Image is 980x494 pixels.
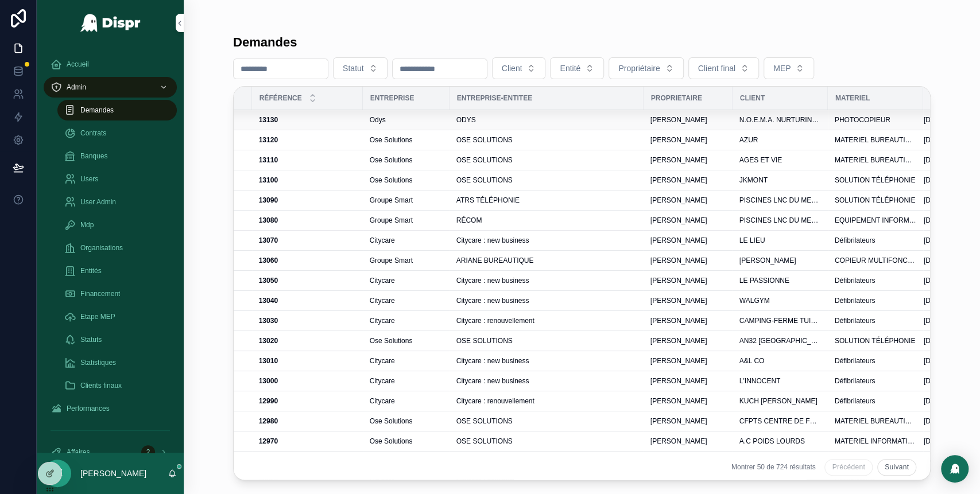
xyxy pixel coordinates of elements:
a: 13000 [259,376,356,386]
span: Client [740,94,765,103]
a: ARIANE BUREAUTIQUE [456,256,637,265]
a: Mdp [57,215,177,235]
span: Financement [80,289,120,298]
a: Citycare : new business [456,296,637,305]
a: [PERSON_NAME] [650,376,726,386]
span: [PERSON_NAME] [650,236,707,245]
a: MATERIEL BUREAUTIQUE [835,135,916,145]
strong: 13070 [259,236,278,244]
span: LE LIEU [739,236,765,245]
span: [DATE] 10:16 [924,236,964,245]
span: JKMONT [739,176,768,185]
span: [PERSON_NAME] [650,296,707,305]
a: Accueil [44,54,177,75]
span: [PERSON_NAME] [650,437,707,446]
a: SOLUTION TÉLÉPHONIE [835,336,916,345]
span: AN32 [GEOGRAPHIC_DATA] [739,336,821,345]
span: OSE SOLUTIONS [456,176,513,185]
a: Citycare : new business [456,376,637,386]
a: 13130 [259,115,356,125]
span: [PERSON_NAME] [650,135,707,145]
button: Suivant [877,458,916,475]
span: CFPTS CENTRE DE FORMATION PROFESSIONNELLE AUX TECHNIQUES DU SPECTACLE [739,417,821,426]
a: MATERIEL BUREAUTIQUE [835,155,916,165]
a: 13090 [259,196,356,205]
a: Organisations [57,238,177,258]
span: [DATE] 17:10 [924,296,964,305]
a: 13020 [259,336,356,345]
a: Performances [44,398,177,419]
a: Défibrilateurs [835,316,916,325]
a: SOLUTION TÉLÉPHONIE [835,196,916,205]
a: Ose Solutions [370,135,443,145]
button: Select Button [333,57,388,79]
span: Citycare [370,376,395,386]
button: Select Button [688,57,759,79]
div: Open Intercom Messenger [941,455,969,483]
a: [PERSON_NAME] [739,256,821,265]
span: [DATE] 17:09 [924,396,964,406]
span: [DATE] 14:11 [924,176,964,185]
span: Ose Solutions [370,417,413,426]
strong: 13060 [259,256,278,264]
span: Statuts [80,335,102,344]
button: Select Button [492,57,546,79]
strong: 13030 [259,317,278,325]
span: Entreprise [370,94,415,103]
span: SOLUTION TÉLÉPHONIE [835,176,915,185]
span: Citycare : new business [456,236,529,245]
a: Citycare : new business [456,276,637,285]
a: [PERSON_NAME] [650,437,726,446]
strong: 12990 [259,397,278,405]
a: Défibrilateurs [835,296,916,305]
a: [PERSON_NAME] [650,356,726,365]
a: WALGYM [739,296,821,305]
span: CAMPING-FERME TUILERIE [739,316,821,325]
span: LE PASSIONNE [739,276,789,285]
span: Banques [80,151,107,161]
a: Citycare : renouvellement [456,316,637,325]
span: Entité [560,63,580,74]
a: [PERSON_NAME] [650,256,726,265]
a: 13010 [259,356,356,365]
a: 13030 [259,316,356,325]
a: Ose Solutions [370,176,443,185]
span: Groupe Smart [370,256,413,265]
a: Statuts [57,329,177,350]
a: User Admin [57,192,177,212]
span: [DATE] 18:27 [924,115,964,125]
a: LE LIEU [739,236,821,245]
span: Citycare [370,236,395,245]
span: Client final [698,63,735,74]
span: AGES ET VIE [739,155,782,165]
span: Admin [67,83,86,92]
span: [PERSON_NAME] [650,276,707,285]
span: [PERSON_NAME] [650,256,707,265]
a: Financement [57,283,177,304]
a: PISCINES LNC DU MEDOC [739,196,821,205]
a: [PERSON_NAME] [650,196,726,205]
a: [PERSON_NAME] [650,396,726,406]
span: Défibrilateurs [835,396,876,406]
a: OSE SOLUTIONS [456,155,637,165]
span: [PERSON_NAME] [739,256,796,265]
a: [PERSON_NAME] [650,155,726,165]
strong: 13080 [259,216,278,224]
span: [DATE] 14:11 [924,135,964,145]
span: SOLUTION TÉLÉPHONIE [835,196,915,205]
a: OSE SOLUTIONS [456,135,637,145]
a: [PERSON_NAME] [650,216,726,225]
a: Affaires2 [44,442,177,462]
a: Citycare : new business [456,356,637,365]
a: A.C POIDS LOURDS [739,437,821,446]
a: 12990 [259,396,356,406]
a: [PERSON_NAME] [650,417,726,426]
a: 13080 [259,216,356,225]
strong: 13050 [259,277,278,285]
a: Citycare : new business [456,236,637,245]
span: N.O.E.M.A. NURTURING OBSERVATION ETHICAL MONTESSORI ASSOCIATION [739,115,821,125]
span: MEP [773,63,791,74]
div: 2 [141,445,155,459]
span: KUCH [PERSON_NAME] [739,396,818,406]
